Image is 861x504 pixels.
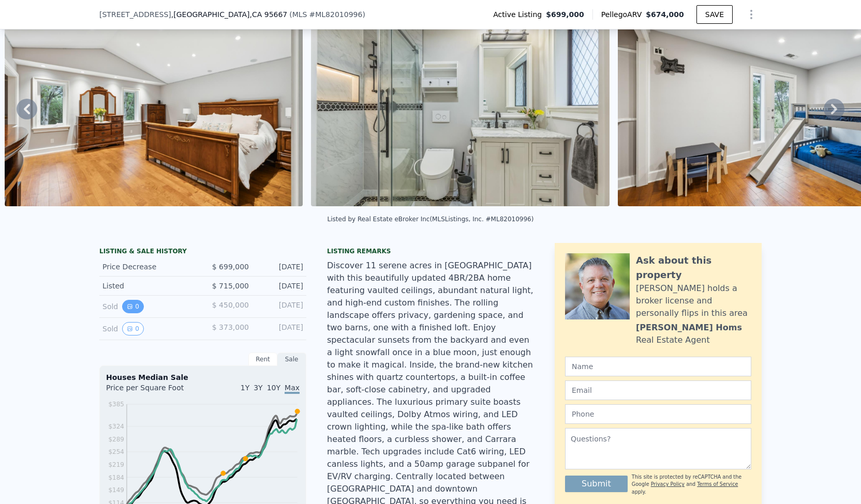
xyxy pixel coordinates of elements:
div: Sale [277,353,306,366]
div: Houses Median Sale [106,372,300,383]
span: # ML82010996 [309,10,363,19]
div: Listed by Real Estate eBroker Inc (MLSListings, Inc. #ML82010996) [328,216,534,223]
a: Privacy Policy [651,481,685,487]
img: Sale: 165576462 Parcel: 33020351 [5,8,303,206]
button: Submit [565,476,628,492]
tspan: $184 [108,474,124,481]
button: View historical data [122,322,144,335]
div: [DATE] [257,300,303,313]
div: Rent [248,353,277,366]
tspan: $289 [108,436,124,443]
span: $ 699,000 [212,263,249,271]
div: [PERSON_NAME] Homs [636,322,742,334]
button: View historical data [122,300,144,313]
span: , CA 95667 [249,10,287,19]
div: [DATE] [257,262,303,272]
span: , [GEOGRAPHIC_DATA] [171,9,287,20]
span: Max [285,384,300,394]
div: Price Decrease [102,262,195,272]
div: Price per Square Foot [106,383,203,399]
span: MLS [292,10,307,19]
tspan: $254 [108,448,124,455]
img: Sale: 165576462 Parcel: 33020351 [311,8,610,206]
input: Email [565,380,751,400]
span: $699,000 [546,9,584,20]
div: Sold [102,300,195,313]
tspan: $149 [108,486,124,494]
span: Active Listing [493,9,546,20]
span: $ 715,000 [212,282,249,290]
div: [PERSON_NAME] holds a broker license and personally flips in this area [636,282,751,319]
span: 1Y [241,384,249,392]
tspan: $385 [108,401,124,408]
span: $ 450,000 [212,301,249,309]
div: [DATE] [257,281,303,291]
div: Ask about this property [636,253,751,282]
span: 3Y [254,384,262,392]
span: $ 373,000 [212,323,249,331]
button: SAVE [696,5,733,24]
div: Listed [102,281,195,291]
span: 10Y [267,384,280,392]
span: $674,000 [646,10,684,19]
div: ( ) [289,9,365,20]
div: Sold [102,322,195,335]
div: This site is protected by reCAPTCHA and the Google and apply. [632,474,751,496]
div: Real Estate Agent [636,334,710,346]
input: Name [565,357,751,376]
input: Phone [565,404,751,424]
div: LISTING & SALE HISTORY [99,247,306,257]
span: [STREET_ADDRESS] [99,9,171,20]
tspan: $324 [108,423,124,430]
button: Show Options [741,4,762,25]
a: Terms of Service [697,481,738,487]
span: Pellego ARV [601,9,646,20]
div: [DATE] [257,322,303,335]
div: Listing remarks [327,247,534,255]
tspan: $219 [108,461,124,468]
